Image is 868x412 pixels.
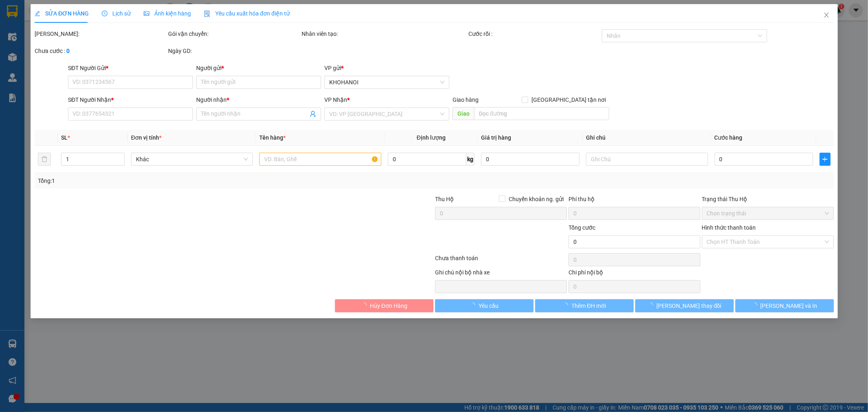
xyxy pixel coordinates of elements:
[196,64,321,72] div: Người gửi
[61,134,68,141] span: SL
[259,153,381,166] input: VD: Bàn, Ghế
[259,134,286,141] span: Tên hàng
[335,299,433,312] button: Hủy Đơn Hàng
[466,153,474,166] span: kg
[760,301,817,310] span: [PERSON_NAME] và In
[815,4,837,27] button: Close
[474,107,609,120] input: Dọc đường
[568,195,700,207] div: Phí thu hộ
[823,12,829,18] span: close
[562,302,571,308] span: loading
[204,11,210,17] img: icon
[417,134,446,141] span: Định lượng
[735,299,833,312] button: [PERSON_NAME] và In
[35,46,166,55] div: Chưa cước :
[819,153,830,166] button: plus
[470,302,479,308] span: loading
[136,153,248,165] span: Khác
[144,10,191,17] span: Ảnh kiện hàng
[66,48,70,54] b: 0
[35,10,89,17] span: SỬA ĐƠN HÀNG
[528,95,609,104] span: [GEOGRAPHIC_DATA] tận nơi
[568,224,595,231] span: Tổng cước
[706,207,829,219] span: Chọn trạng thái
[102,11,107,16] span: clock-circle
[434,254,568,268] div: Chưa thanh toán
[38,153,51,166] button: delete
[452,96,478,103] span: Giao hàng
[568,268,700,280] div: Chi phí nội bộ
[302,29,467,38] div: Nhân viên tạo:
[656,301,722,310] span: [PERSON_NAME] thay đổi
[324,64,449,72] div: VP gửi
[452,107,474,120] span: Giao
[479,301,498,310] span: Yêu cầu
[35,29,166,38] div: [PERSON_NAME]:
[131,134,162,141] span: Đơn vị tính
[647,302,656,308] span: loading
[635,299,733,312] button: [PERSON_NAME] thay đổi
[820,156,830,162] span: plus
[586,153,708,166] input: Ghi Chú
[144,11,149,16] span: picture
[168,46,300,55] div: Ngày GD:
[168,29,300,38] div: Gói vận chuyển:
[102,10,131,17] span: Lịch sử
[329,76,444,88] span: KHOHANOI
[435,299,533,312] button: Yêu cầu
[361,302,370,308] span: loading
[468,29,600,38] div: Cước rồi :
[324,96,347,103] span: VP Nhận
[68,64,193,72] div: SĐT Người Gửi
[204,10,290,17] span: Yêu cầu xuất hóa đơn điện tử
[68,95,193,104] div: SĐT Người Nhận
[535,299,633,312] button: Thêm ĐH mới
[702,224,756,231] label: Hình thức thanh toán
[370,301,407,310] span: Hủy Đơn Hàng
[196,95,321,104] div: Người nhận
[702,195,833,204] div: Trạng thái Thu Hộ
[435,196,453,202] span: Thu Hộ
[571,301,606,310] span: Thêm ĐH mới
[583,130,711,146] th: Ghi chú
[505,195,566,204] span: Chuyển khoản ng. gửi
[310,111,316,117] span: user-add
[751,302,760,308] span: loading
[38,176,335,185] div: Tổng: 1
[435,268,566,280] div: Ghi chú nội bộ nhà xe
[714,134,742,141] span: Cước hàng
[481,134,511,141] span: Giá trị hàng
[35,11,40,16] span: edit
